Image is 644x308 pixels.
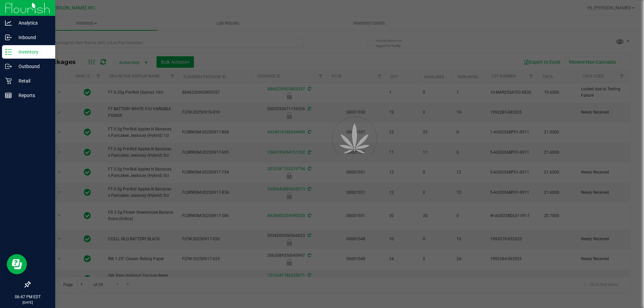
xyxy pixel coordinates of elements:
p: Reports [12,91,52,99]
inline-svg: Retail [5,78,12,84]
inline-svg: Reports [5,92,12,99]
p: Outbound [12,62,52,70]
inline-svg: Inventory [5,49,12,55]
p: [DATE] [3,300,52,305]
p: 06:47 PM EDT [3,294,52,300]
p: Inventory [12,48,52,56]
inline-svg: Inbound [5,34,12,41]
p: Retail [12,77,52,85]
inline-svg: Outbound [5,63,12,70]
iframe: Resource center [7,254,27,274]
inline-svg: Analytics [5,20,12,26]
p: Inbound [12,33,52,41]
p: Analytics [12,19,52,27]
